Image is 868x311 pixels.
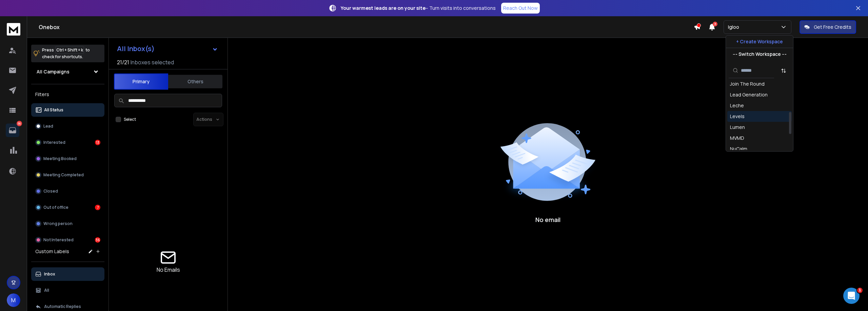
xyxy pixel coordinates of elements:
[43,140,65,145] p: Interested
[44,288,49,293] p: All
[43,124,53,129] p: Lead
[39,23,694,31] h1: Onebox
[736,38,783,45] p: + Create Workspace
[43,156,77,161] p: Meeting Booked
[857,288,863,293] span: 1
[733,51,787,58] p: --- Switch Workspace ---
[843,288,860,304] iframe: Intercom live chat
[44,304,81,309] p: Automatic Replies
[117,45,155,52] h1: All Inbox(s)
[7,293,20,307] button: M
[6,124,19,137] a: 56
[168,74,222,89] button: Others
[117,58,129,66] span: 21 / 21
[95,140,100,145] div: 13
[726,36,793,48] button: + Create Workspace
[730,113,745,120] div: Levels
[503,5,538,12] p: Reach Out Now
[730,81,765,87] div: Join The Round
[7,23,20,36] img: logo
[535,215,560,224] p: No email
[37,68,70,75] h1: All Campaigns
[55,46,84,54] span: Ctrl + Shift + k
[42,47,90,60] p: Press to check for shortcuts.
[730,102,744,109] div: Leche
[31,152,104,165] button: Meeting Booked
[730,124,745,131] div: Lumen
[31,201,104,214] button: Out of office7
[43,221,73,226] p: Wrong person
[341,5,496,12] p: – Turn visits into conversations
[730,91,768,98] div: Lead Generation
[713,22,717,26] span: 3
[17,121,22,126] p: 56
[814,24,851,30] p: Get Free Credits
[730,135,744,141] div: MVMD
[112,42,223,55] button: All Inbox(s)
[124,117,136,122] label: Select
[31,119,104,133] button: Lead
[157,266,180,274] p: No Emails
[131,58,174,66] h3: Inboxes selected
[43,172,84,178] p: Meeting Completed
[31,233,104,247] button: Not Interested36
[341,5,426,11] strong: Your warmest leads are on your site
[31,267,104,281] button: Inbox
[114,73,168,90] button: Primary
[800,20,856,34] button: Get Free Credits
[31,65,104,79] button: All Campaigns
[730,146,747,152] div: NuCalm
[777,64,790,77] button: Sort by Sort A-Z
[43,205,68,210] p: Out of office
[31,103,104,117] button: All Status
[31,136,104,149] button: Interested13
[31,90,104,99] h3: Filters
[95,205,100,210] div: 7
[31,217,104,230] button: Wrong person
[728,24,742,30] p: Igloo
[43,237,74,243] p: Not Interested
[35,248,69,255] h3: Custom Labels
[95,237,100,243] div: 36
[44,271,55,277] p: Inbox
[44,107,63,113] p: All Status
[31,284,104,297] button: All
[501,3,540,14] a: Reach Out Now
[31,168,104,182] button: Meeting Completed
[43,188,58,194] p: Closed
[31,184,104,198] button: Closed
